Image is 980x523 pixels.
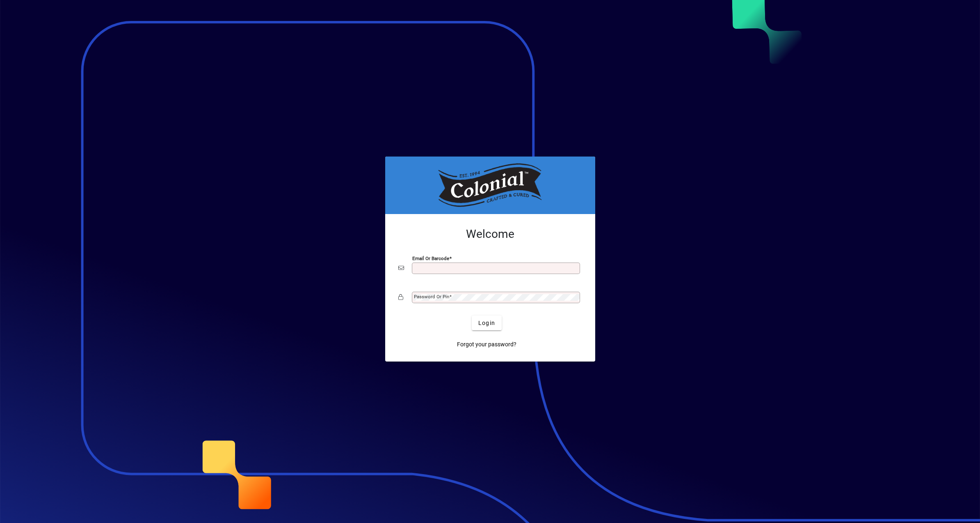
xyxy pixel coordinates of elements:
button: Login [472,316,502,330]
span: Forgot your password? [457,340,516,349]
mat-label: Email or Barcode [412,256,449,261]
a: Forgot your password? [454,337,520,352]
span: Login [478,319,495,327]
mat-label: Password or Pin [414,294,449,300]
h2: Welcome [398,227,582,241]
